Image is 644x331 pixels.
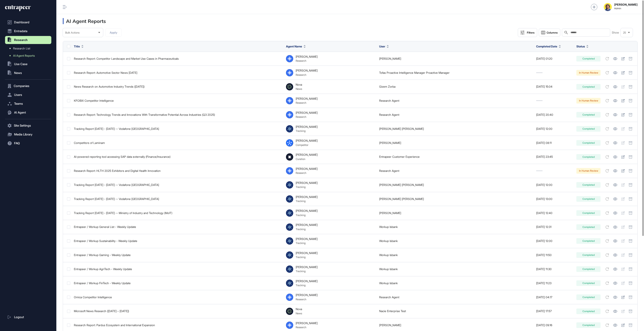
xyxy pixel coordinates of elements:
a: [PERSON_NAME] [PERSON_NAME] [379,197,424,201]
a: [PERSON_NAME] [PERSON_NAME] [379,127,424,130]
div: Curation [296,157,318,161]
button: Status [576,44,588,48]
a: Research Agent [379,113,399,116]
button: Filters [518,28,537,37]
div: [PERSON_NAME] [296,97,318,100]
div: [DATE] 01:20 [536,57,572,60]
div: Entrapeer / Workup Gaming - Weekly Update [74,253,282,257]
span: News [14,71,22,75]
div: Completed [576,322,601,328]
a: Workup Isbank [379,267,398,271]
div: KFOBIX Competitor Intelligence [74,99,282,102]
button: Teams [5,100,51,108]
div: Completed [576,84,601,90]
div: [PERSON_NAME] [296,223,318,226]
button: Site Settings [5,122,51,130]
a: AI Agent Reports [7,52,51,59]
span: FAQ [14,142,20,145]
div: [DATE] 08:11 [536,141,572,144]
a: Workup Isbank [379,239,398,243]
div: Entrapeer / Workup General List - Weekly Update [74,225,282,229]
div: Tracking [296,284,318,287]
div: Omica Competitor Intelligence [74,296,282,299]
div: [DATE] 17:57 [536,309,572,313]
div: Completed [576,266,601,272]
div: Completed [576,56,601,61]
button: Media Library [5,130,51,138]
div: [DATE] 13:00 [536,197,572,201]
span: AI Agent [14,111,26,114]
div: Research Report: Technology Trends and Innovations With Transformative Potential Across Industrie... [74,113,282,116]
div: [DATE] 23:45 [536,155,572,158]
a: [PERSON_NAME] [379,211,401,215]
div: Completed [576,224,601,230]
div: [PERSON_NAME] [296,209,318,212]
div: Tracking Report [DATE] - [DATE] -- Ministry of Industry and Technology (MoIT) [74,211,282,215]
span: Use Case [14,63,27,66]
div: Research Report: HLTH 2025 Exhibitors and Digital Health Innovation [74,169,282,172]
div: Tracking [296,227,318,231]
button: Companies [5,82,51,90]
div: News [296,312,302,315]
div: [PERSON_NAME] [296,265,318,269]
span: Show [612,31,619,34]
div: Tracking Report [DATE] - [DATE] -- Vodafone [GEOGRAPHIC_DATA] [74,127,282,130]
div: Research Report: Competitor Landscape and Market Use Cases in Pharmaceuticals [74,57,282,60]
a: [PERSON_NAME] [379,141,401,144]
a: Workup Isbank [379,225,398,229]
button: Title [74,44,84,48]
div: Completed [576,210,601,216]
div: Tracking Report [DATE] - [DATE] -- Vodafone [GEOGRAPHIC_DATA] [74,183,282,187]
div: [DATE] 15:04 [536,85,572,88]
div: [PERSON_NAME] [296,237,318,241]
a: Research Agent [379,295,399,299]
div: Research [296,171,318,174]
div: [PERSON_NAME] [296,125,318,128]
span: Entradata [14,30,27,33]
a: Gizem Zorba [379,85,395,88]
div: Completed [576,140,601,146]
div: Tracking Report [DATE] - [DATE] -- Vodafone [GEOGRAPHIC_DATA] [74,197,282,201]
div: [DATE] 12:31 [536,225,572,229]
div: Nova [296,307,302,311]
div: [DATE] 11:50 [536,253,572,257]
span: Dashboard [14,21,29,24]
div: Research [296,59,318,62]
div: Completed [576,294,601,300]
div: [DATE] 12:00 [536,183,572,187]
div: News Research on Automotive Industry Trends ([DATE]) [74,85,282,88]
div: Completed [576,238,601,244]
a: Workup Isbank [379,281,398,285]
div: [PERSON_NAME] [296,322,318,325]
a: Research List [7,45,51,52]
div: Microsoft News Research ([DATE] – [DATE]) [74,309,282,313]
div: [DATE] 12:40 [536,211,572,215]
span: Logout [14,316,24,319]
div: [PERSON_NAME] [296,55,318,58]
span: Admin [614,7,638,10]
div: Entrapeer / Workup AgriTech - Weekly Update [74,267,282,271]
div: Tracking [296,255,318,259]
button: Entradata [5,27,51,35]
div: [PERSON_NAME] [296,69,318,72]
div: [PERSON_NAME] [296,280,318,283]
div: Completed [576,182,601,188]
div: AI-powered reporting tool accessing SAP data externally (Finance/Insurance) [74,155,282,158]
a: [PERSON_NAME] [379,57,401,60]
div: In Human Review [576,70,601,76]
div: Completed [576,308,601,314]
a: Research Agent [379,169,399,172]
div: [DATE] 12:00 [536,127,572,130]
div: Research Report: Automotive Sector News [DATE] [74,71,282,74]
a: Tofas Proactive Intelligence Manager Proactive Manager [379,71,450,74]
span: AI Agent Reports [13,54,35,57]
div: Tracking [296,199,318,203]
a: Dashboard [5,18,51,26]
div: [PERSON_NAME] [296,153,318,156]
div: Completed [576,196,601,202]
a: [PERSON_NAME] [PERSON_NAME] [379,183,424,187]
div: Competitor [296,143,318,147]
div: [PERSON_NAME] [296,111,318,114]
div: Completed [576,112,601,118]
span: Completed Date [536,44,557,48]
